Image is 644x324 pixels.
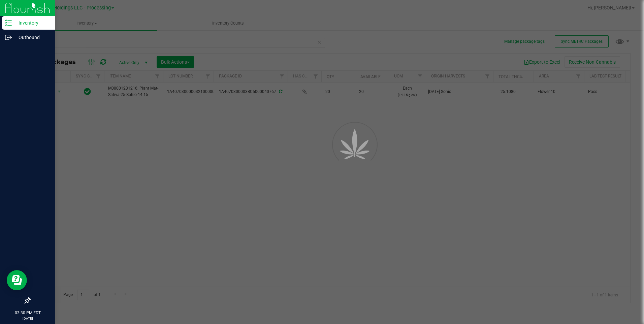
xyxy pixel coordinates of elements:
p: Outbound [12,33,52,41]
p: Inventory [12,19,52,27]
inline-svg: Outbound [5,34,12,41]
p: 03:30 PM EDT [3,310,52,316]
p: [DATE] [3,316,52,321]
inline-svg: Inventory [5,20,12,26]
iframe: Resource center [7,270,27,290]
